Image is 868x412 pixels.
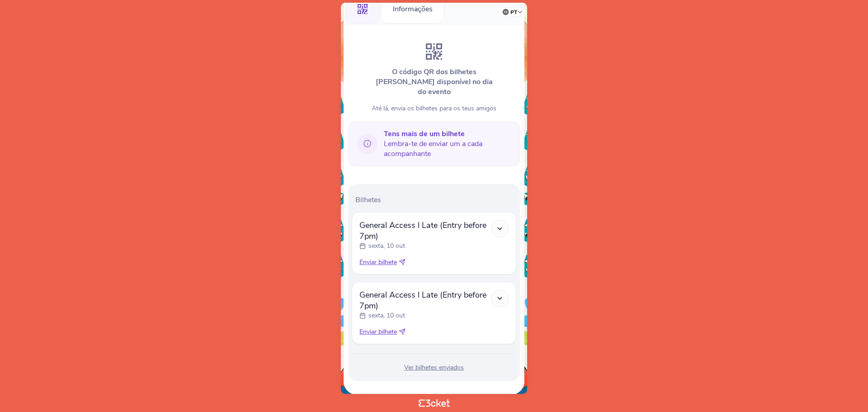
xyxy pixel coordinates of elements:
[352,363,516,372] div: Ver bilhetes enviados
[384,129,513,159] span: Lembra-te de enviar um a cada acompanhante
[359,327,397,336] span: Enviar bilhete
[355,195,516,205] p: Bilhetes
[381,3,444,13] a: Informações
[359,220,491,242] span: General Access l Late (Entry before 7pm)
[368,242,405,251] p: sexta, 10 out
[376,67,493,97] b: O código QR dos bilhetes [PERSON_NAME] disponível no dia do evento
[359,258,397,267] span: Enviar bilhete
[368,311,405,320] p: sexta, 10 out
[384,129,465,139] b: Tens mais de um bilhete
[372,104,496,113] span: Até lá, envia os bilhetes para os teus amigos
[359,289,491,311] span: General Access l Late (Entry before 7pm)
